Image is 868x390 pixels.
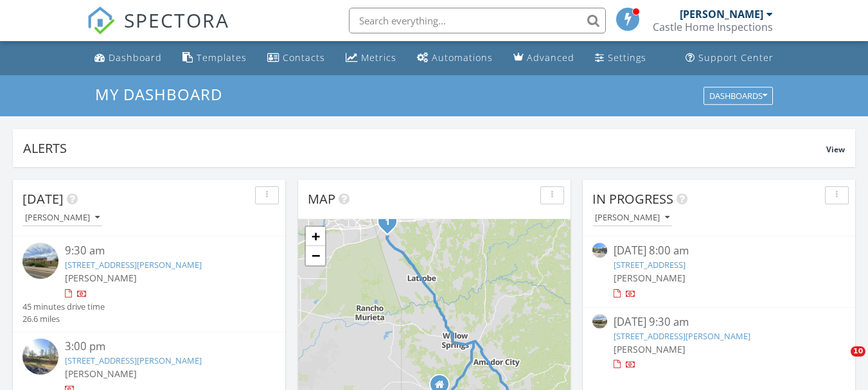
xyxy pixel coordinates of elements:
[709,91,767,100] div: Dashboards
[614,259,686,270] a: [STREET_ADDRESS]
[592,209,672,227] button: [PERSON_NAME]
[592,243,846,300] a: [DATE] 8:00 am [STREET_ADDRESS] [PERSON_NAME]
[387,221,395,229] div: 8236 Ryland Dr, El Dorado Hills, CA 95762
[508,46,580,70] a: Advanced
[197,51,247,64] div: Templates
[349,8,606,33] input: Search everything...
[361,51,396,64] div: Metrics
[385,218,390,227] i: 1
[95,84,222,105] span: My Dashboard
[592,314,846,371] a: [DATE] 9:30 am [STREET_ADDRESS][PERSON_NAME] [PERSON_NAME]
[22,209,102,227] button: [PERSON_NAME]
[109,51,162,64] div: Dashboard
[592,314,607,329] img: streetview
[87,17,229,44] a: SPECTORA
[262,46,330,70] a: Contacts
[826,144,845,155] span: View
[308,190,335,208] span: Map
[22,243,276,325] a: 9:30 am [STREET_ADDRESS][PERSON_NAME] [PERSON_NAME] 45 minutes drive time 26.6 miles
[527,51,574,64] div: Advanced
[89,46,167,70] a: Dashboard
[824,346,855,377] iframe: Intercom live chat
[65,368,137,380] span: [PERSON_NAME]
[177,46,252,70] a: Templates
[614,243,824,259] div: [DATE] 8:00 am
[614,343,686,355] span: [PERSON_NAME]
[614,330,750,342] a: [STREET_ADDRESS][PERSON_NAME]
[608,51,646,64] div: Settings
[680,8,763,21] div: [PERSON_NAME]
[22,339,58,375] img: streetview
[614,314,824,330] div: [DATE] 9:30 am
[306,246,325,265] a: Zoom out
[653,21,773,33] div: Castle Home Inspections
[698,51,774,64] div: Support Center
[22,190,64,208] span: [DATE]
[22,243,58,279] img: streetview
[65,355,202,366] a: [STREET_ADDRESS][PERSON_NAME]
[65,243,255,259] div: 9:30 am
[590,46,651,70] a: Settings
[704,87,773,105] button: Dashboards
[592,190,673,208] span: In Progress
[65,272,137,284] span: [PERSON_NAME]
[592,243,607,258] img: streetview
[124,6,229,33] span: SPECTORA
[851,346,865,357] span: 10
[65,339,255,355] div: 3:00 pm
[306,227,325,246] a: Zoom in
[412,46,498,70] a: Automations (Basic)
[432,51,493,64] div: Automations
[614,272,686,284] span: [PERSON_NAME]
[595,213,669,222] div: [PERSON_NAME]
[25,213,100,222] div: [PERSON_NAME]
[22,301,105,313] div: 45 minutes drive time
[87,6,115,35] img: The Best Home Inspection Software - Spectora
[341,46,402,70] a: Metrics
[65,259,202,270] a: [STREET_ADDRESS][PERSON_NAME]
[680,46,779,70] a: Support Center
[23,139,826,157] div: Alerts
[283,51,325,64] div: Contacts
[22,313,105,325] div: 26.6 miles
